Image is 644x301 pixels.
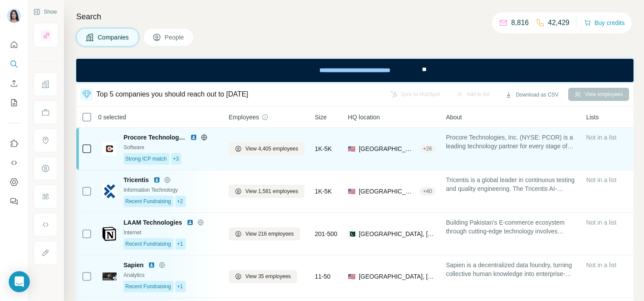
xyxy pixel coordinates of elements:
[229,227,300,240] button: View 216 employees
[98,113,126,122] span: 0 selected
[103,184,117,198] img: Logo of Tricentis
[586,262,616,269] span: Not in a list
[446,176,576,193] span: Tricentis is a global leader in continuous testing and quality engineering. The Tricentis AI-powe...
[511,18,529,28] p: 8,816
[103,142,117,156] img: Logo of Procore Technologies
[7,136,21,151] button: Use Surfe on LinkedIn
[7,95,21,111] button: My lists
[125,197,171,205] span: Recent Fundraising
[586,134,616,141] span: Not in a list
[190,134,197,141] img: LinkedIn logo
[124,271,218,279] div: Analytics
[177,283,183,290] span: +1
[27,5,63,18] button: Show
[499,88,564,101] button: Download as CSV
[177,240,183,248] span: +1
[96,89,248,100] div: Top 5 companies you should reach out to [DATE]
[348,187,355,196] span: 🇺🇸
[315,187,332,196] span: 1K-5K
[315,113,327,122] span: Size
[7,37,21,53] button: Quick start
[7,9,21,23] img: Avatar
[124,176,149,184] span: Tricentis
[229,113,259,122] span: Employees
[103,272,117,280] img: Logo of Sapien
[446,261,576,278] span: Sapien is a decentralized data foundry, turning collective human knowledge into enterprise-grade ...
[348,229,355,238] span: 🇵🇰
[124,229,218,236] div: Internet
[245,272,291,280] span: View 35 employees
[315,144,332,153] span: 1K-5K
[586,176,616,183] span: Not in a list
[173,155,179,163] span: +3
[7,75,21,91] button: Enrich CSV
[446,218,576,236] span: Building Pakistan's E-commerce ecosystem through cutting-edge technology involves leveraging the ...
[165,33,185,42] span: People
[245,145,298,153] span: View 4,405 employees
[124,261,144,269] span: Sapien
[315,272,331,281] span: 11-50
[245,187,298,195] span: View 1,581 employees
[446,113,462,122] span: About
[177,197,183,205] span: +2
[148,262,155,269] img: LinkedIn logo
[124,143,218,151] div: Software
[124,218,182,227] span: LAAM Technologies
[229,142,304,155] button: View 4,405 employees
[9,271,30,292] div: Open Intercom Messenger
[245,230,294,238] span: View 216 employees
[348,113,380,122] span: HQ location
[348,144,355,153] span: 🇺🇸
[315,229,337,238] span: 201-500
[125,155,167,163] span: Strong ICP match
[124,186,218,194] div: Information Technology
[229,270,297,283] button: View 35 employees
[7,193,21,209] button: Feedback
[420,187,435,195] div: + 40
[548,18,570,28] p: 42,429
[586,113,599,122] span: Lists
[7,56,21,72] button: Search
[125,240,171,248] span: Recent Fundraising
[153,176,160,183] img: LinkedIn logo
[359,144,416,153] span: [GEOGRAPHIC_DATA], [US_STATE]
[103,227,117,241] img: Logo of LAAM Technologies
[187,219,194,226] img: LinkedIn logo
[348,272,355,281] span: 🇺🇸
[584,17,625,29] button: Buy credits
[124,133,186,142] span: Procore Technologies
[98,33,130,42] span: Companies
[446,133,576,150] span: Procore Technologies, Inc. (NYSE: PCOR) is a leading technology partner for every stage of constr...
[76,59,633,82] iframe: Banner
[7,155,21,171] button: Use Surfe API
[7,174,21,190] button: Dashboard
[76,11,633,23] h4: Search
[420,145,435,153] div: + 26
[359,272,435,281] span: [GEOGRAPHIC_DATA], [US_STATE]
[586,219,616,226] span: Not in a list
[359,229,435,238] span: [GEOGRAPHIC_DATA], [GEOGRAPHIC_DATA]
[125,283,171,290] span: Recent Fundraising
[359,187,416,196] span: [GEOGRAPHIC_DATA], [US_STATE]
[229,185,304,198] button: View 1,581 employees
